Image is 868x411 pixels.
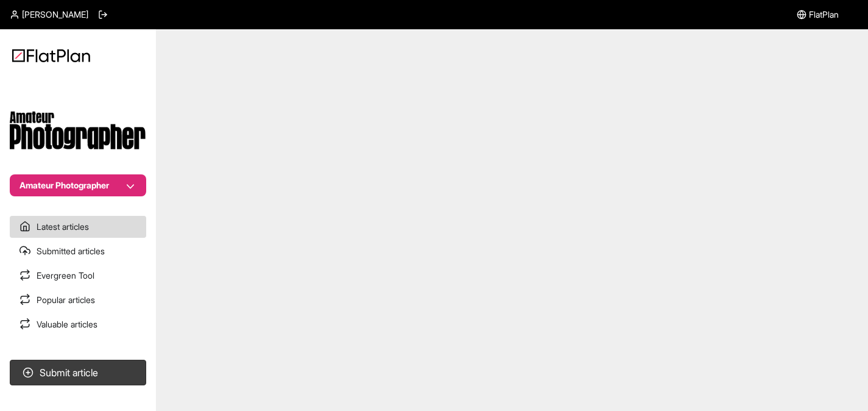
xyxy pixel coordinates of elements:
[10,216,146,238] a: Latest articles
[809,9,839,21] span: FlatPlan
[22,9,88,21] span: [PERSON_NAME]
[10,265,146,287] a: Evergreen Tool
[10,111,146,150] img: Publication Logo
[10,240,146,262] a: Submitted articles
[10,9,88,21] a: [PERSON_NAME]
[10,360,146,385] button: Submit article
[10,289,146,311] a: Popular articles
[10,313,146,335] a: Valuable articles
[10,174,146,196] button: Amateur Photographer
[12,49,90,62] img: Logo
